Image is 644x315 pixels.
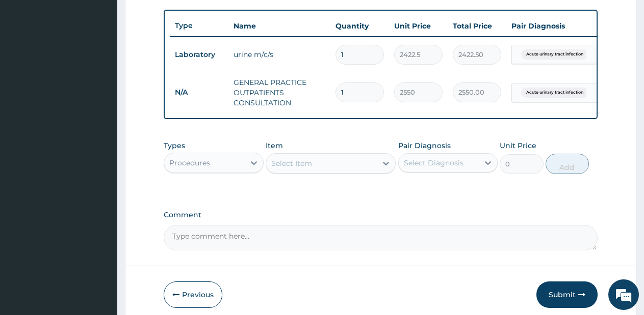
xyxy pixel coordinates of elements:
[167,5,192,30] div: Minimize live chat window
[170,83,228,102] td: N/A
[389,16,448,36] th: Unit Price
[170,45,228,64] td: Laboratory
[170,16,228,35] th: Type
[164,281,222,308] button: Previous
[448,16,506,36] th: Total Price
[536,281,598,308] button: Submit
[169,158,210,168] div: Procedures
[404,158,463,168] div: Select Diagnosis
[271,158,312,168] div: Select Item
[521,49,588,60] span: Acute urinary tract infection
[228,16,330,36] th: Name
[228,72,330,113] td: GENERAL PRACTICE OUTPATIENTS CONSULTATION
[5,208,194,244] textarea: Type your message and hit 'Enter'
[521,88,588,98] span: Acute urinary tract infection
[59,93,141,196] span: We're online!
[506,16,619,36] th: Pair Diagnosis
[266,140,283,151] label: Item
[398,140,451,151] label: Pair Diagnosis
[19,51,41,76] img: d_794563401_company_1708531726252_794563401
[228,44,330,65] td: urine m/c/s
[164,211,598,219] label: Comment
[164,141,185,150] label: Types
[330,16,389,36] th: Quantity
[546,154,589,174] button: Add
[500,140,536,151] label: Unit Price
[53,57,171,70] div: Chat with us now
